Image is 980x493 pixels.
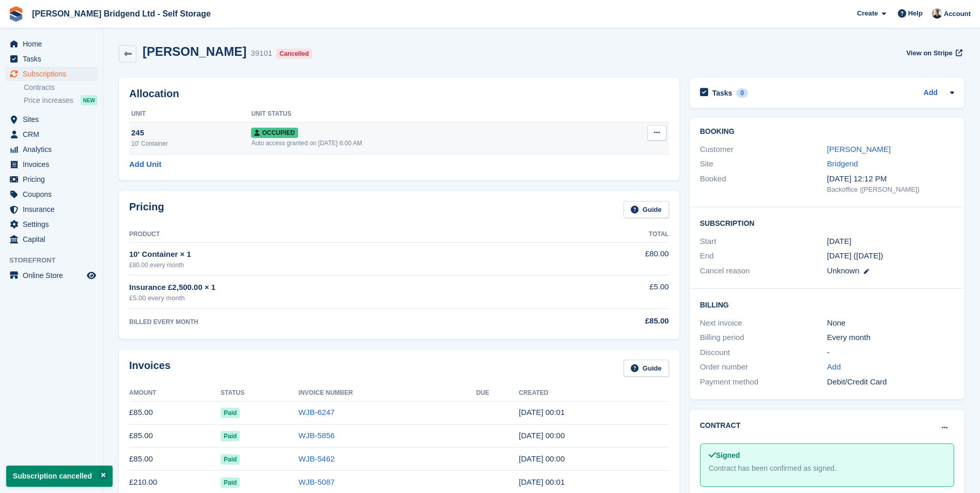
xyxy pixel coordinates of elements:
[23,112,85,127] span: Sites
[251,106,600,122] th: Unit Status
[624,360,669,377] a: Guide
[700,317,827,329] div: Next invoice
[251,48,272,59] div: 39101
[827,266,860,275] span: Unknown
[23,172,85,187] span: Pricing
[700,361,827,373] div: Order number
[700,236,827,248] div: Start
[5,232,98,246] a: menu
[131,127,251,139] div: 245
[299,431,335,440] a: WJB-5856
[129,401,221,424] td: £85.00
[827,376,954,388] div: Debit/Credit Card
[700,347,827,359] div: Discount
[700,158,827,170] div: Site
[23,268,85,283] span: Online Store
[143,44,246,58] h2: [PERSON_NAME]
[553,315,669,327] div: £85.00
[700,420,741,431] h2: Contract
[519,454,565,463] time: 2025-06-01 23:00:53 UTC
[700,376,827,388] div: Payment method
[736,88,748,98] div: 0
[553,242,669,275] td: £80.00
[700,265,827,277] div: Cancel reason
[129,360,170,377] h2: Invoices
[5,67,98,81] a: menu
[23,217,85,232] span: Settings
[23,67,85,81] span: Subscriptions
[827,317,954,329] div: None
[28,5,215,22] a: [PERSON_NAME] Bridgend Ltd - Self Storage
[129,249,553,260] div: 10' Container × 1
[5,127,98,142] a: menu
[24,96,73,105] span: Price increases
[129,88,669,100] h2: Allocation
[827,361,841,373] a: Add
[857,8,878,19] span: Create
[5,37,98,51] a: menu
[519,408,565,417] time: 2025-08-01 23:01:03 UTC
[519,431,565,440] time: 2025-07-01 23:00:50 UTC
[5,202,98,217] a: menu
[129,424,221,448] td: £85.00
[221,385,299,402] th: Status
[129,226,553,243] th: Product
[827,159,858,168] a: Bridgend
[553,275,669,309] td: £5.00
[129,260,553,270] div: £80.00 every month
[5,172,98,187] a: menu
[553,226,669,243] th: Total
[85,269,98,282] a: Preview store
[129,317,553,327] div: BILLED EVERY MONTH
[23,187,85,202] span: Coupons
[5,52,98,66] a: menu
[131,139,251,148] div: 10' Container
[6,466,113,487] p: Subscription cancelled
[276,49,312,59] div: Cancelled
[902,44,965,61] a: View on Stripe
[827,347,954,359] div: -
[221,454,240,465] span: Paid
[5,217,98,232] a: menu
[624,201,669,218] a: Guide
[827,173,954,185] div: [DATE] 12:12 PM
[476,385,519,402] th: Due
[519,477,565,486] time: 2025-05-01 23:01:08 UTC
[299,477,335,486] a: WJB-5087
[221,431,240,441] span: Paid
[129,159,161,171] a: Add Unit
[944,9,971,19] span: Account
[709,463,945,474] div: Contract has been confirmed as signed.
[129,282,553,294] div: Insurance £2,500.00 × 1
[709,450,945,461] div: Signed
[23,157,85,172] span: Invoices
[129,106,251,122] th: Unit
[827,236,851,248] time: 2024-05-01 23:00:00 UTC
[23,202,85,217] span: Insurance
[299,385,476,402] th: Invoice Number
[932,8,942,19] img: Rhys Jones
[5,112,98,127] a: menu
[129,385,221,402] th: Amount
[700,173,827,195] div: Booked
[221,477,240,488] span: Paid
[908,8,923,19] span: Help
[700,332,827,344] div: Billing period
[5,268,98,283] a: menu
[24,83,98,93] a: Contracts
[24,95,98,106] a: Price increases NEW
[519,385,668,402] th: Created
[5,142,98,157] a: menu
[81,95,98,105] div: NEW
[221,408,240,418] span: Paid
[700,128,954,136] h2: Booking
[700,250,827,262] div: End
[827,332,954,344] div: Every month
[700,218,954,228] h2: Subscription
[5,157,98,172] a: menu
[906,48,952,58] span: View on Stripe
[129,201,164,218] h2: Pricing
[924,87,938,99] a: Add
[299,408,335,417] a: WJB-6247
[23,142,85,157] span: Analytics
